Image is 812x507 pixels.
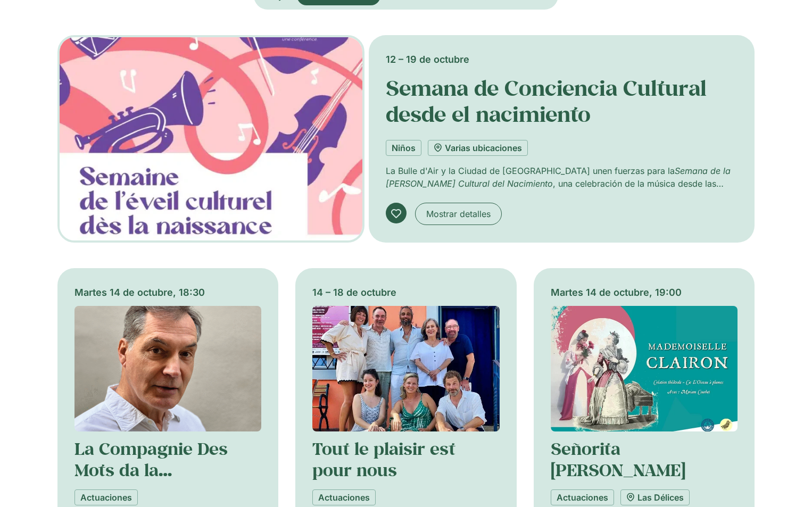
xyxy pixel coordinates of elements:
font: Actuaciones [318,492,370,503]
a: Mostrar detalles [415,203,502,225]
font: , una celebración de la música desde las primeras notas de la vida. En colaboración con músicos d... [386,178,735,253]
a: Tout le plaisir est pour nous [312,437,455,481]
font: La Bulle d'Air y la Ciudad de [GEOGRAPHIC_DATA] unen fuerzas para la [386,165,675,176]
font: Martes 14 de octubre, 18:30 [74,287,205,298]
a: Actuaciones [551,489,614,505]
a: Señorita [PERSON_NAME] [551,437,685,481]
img: Coolturalia - Señorita Clairon [551,306,738,431]
font: Las Délices [637,492,684,503]
font: Semana de la [PERSON_NAME] Cultural del Nacimiento [386,165,731,189]
font: 12 – 19 de octubre [386,54,469,65]
img: Coolturalia - Todo el placer es para nosotros [312,306,499,431]
a: Actuaciones [312,489,376,505]
a: Semana de Conciencia Cultural desde el nacimiento [386,74,707,128]
font: Actuaciones [557,492,608,503]
a: Niños [386,140,421,156]
font: 14 – 18 de octubre [312,287,396,298]
a: Las Délices [620,489,690,505]
font: Actuaciones [80,492,132,503]
a: Actuaciones [74,489,138,505]
font: Martes 14 de octubre, 19:00 [551,287,682,298]
font: Niños [392,143,416,153]
font: Mostrar detalles [426,209,491,219]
